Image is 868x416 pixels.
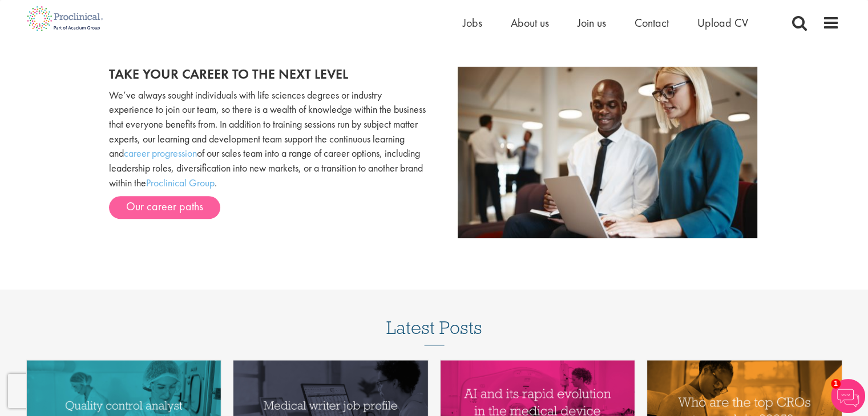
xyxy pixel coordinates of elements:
[511,15,549,30] a: About us
[831,379,841,389] span: 1
[578,15,606,30] a: Join us
[635,15,669,30] a: Contact
[109,67,426,81] h2: Take your career to the next level
[386,318,482,345] h3: Latest Posts
[109,88,426,190] p: We’ve always sought individuals with life sciences degrees or industry experience to join our tea...
[8,374,154,408] iframe: reCAPTCHA
[463,15,482,30] a: Jobs
[146,176,215,189] a: Proclinical Group
[831,379,865,413] img: Chatbot
[109,196,220,219] a: Our career paths
[124,146,197,160] a: career progression
[697,15,748,30] a: Upload CV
